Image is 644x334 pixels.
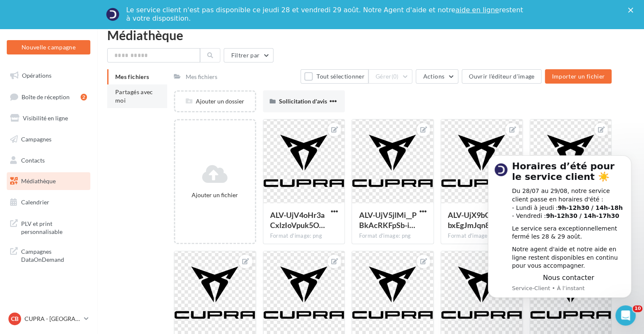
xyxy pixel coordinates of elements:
span: Campagnes DataOnDemand [21,246,87,264]
a: Campagnes [5,130,92,148]
span: CB [11,315,19,323]
a: CB CUPRA - [GEOGRAPHIC_DATA] [7,311,90,327]
a: Boîte de réception2 [5,88,92,106]
span: PLV et print personnalisable [21,218,87,236]
button: Importer un fichier [545,69,612,84]
a: aide en ligne [455,6,499,14]
span: Actions [423,73,444,80]
span: Contacts [21,156,45,163]
a: Opérations [5,67,92,84]
span: Partagés avec moi [115,88,153,104]
p: CUPRA - [GEOGRAPHIC_DATA] [24,315,81,323]
span: Opérations [22,72,51,79]
iframe: Intercom live chat [615,305,636,326]
span: Campagnes [21,136,51,143]
button: Nouvelle campagne [7,40,90,54]
div: Format d'image: png [359,232,427,240]
div: Ajouter un dossier [175,97,255,106]
a: PLV et print personnalisable [5,215,92,239]
img: Profile image for Service-Client [106,8,119,21]
div: Ajouter un fichier [179,191,252,199]
span: Visibilité en ligne [23,114,68,122]
a: Calendrier [5,193,92,211]
iframe: Intercom notifications message [475,143,644,311]
span: ALV-UjV4oHr3aCxlzIoVpuk5O1_XWYldi5emy5EKWq4j1n82Kt87NAHX [270,210,325,230]
span: Importer un fichier [552,73,605,80]
span: Sollicitation d'avis [279,98,327,105]
div: Format d'image: png [448,232,516,240]
span: 10 [633,305,642,312]
button: Tout sélectionner [300,69,368,84]
span: Médiathèque [21,177,56,185]
button: Actions [416,69,458,84]
div: Mes fichiers [186,73,217,81]
span: (0) [392,73,399,80]
button: Gérer(0) [368,69,413,84]
button: Filtrer par [224,48,273,62]
a: Contacts [5,152,92,169]
span: ALV-UjX9bOtDIbxEgJmJqn8Q_FOejJZC1L3aCzQXqcNnEEtw7-LMX1N_ [448,210,504,230]
div: 2 [81,94,87,100]
button: Ouvrir l'éditeur d'image [462,69,541,84]
div: Fermer [628,8,636,13]
div: Médiathèque [107,29,634,41]
span: Calendrier [21,198,49,206]
a: Visibilité en ligne [5,109,92,127]
div: Le service client n'est pas disponible ce jeudi 28 et vendredi 29 août. Notre Agent d'aide et not... [126,6,525,23]
span: Mes fichiers [115,73,149,80]
span: ALV-UjV5jlMi__PBkAcRKFpSb-ikw2_5GkRONNwhlhb87h40gchlOSCP [359,210,416,230]
div: Format d'image: png [270,232,338,240]
a: Campagnes DataOnDemand [5,242,92,267]
a: Médiathèque [5,172,92,190]
span: Boîte de réception [22,93,70,100]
